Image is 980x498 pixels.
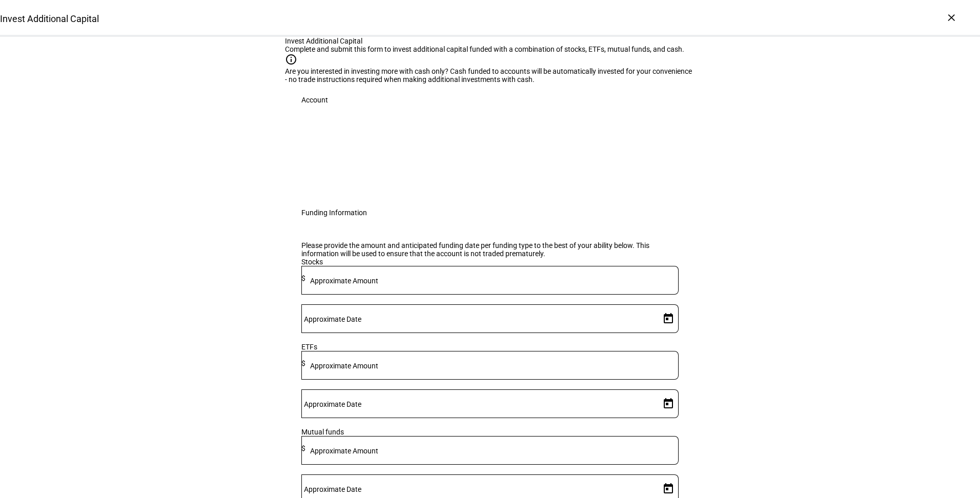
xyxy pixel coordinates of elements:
span: $ [301,444,305,452]
div: Stocks [301,258,679,266]
div: Funding Information [301,209,367,217]
div: Account [301,96,328,104]
div: Complete and submit this form to invest additional capital funded with a combination of stocks, E... [285,45,695,53]
mat-label: Approximate Date [304,400,361,408]
mat-label: Approximate Date [304,485,361,493]
span: $ [301,274,305,282]
mat-icon: info [285,53,305,66]
div: ETFs [301,343,679,351]
span: $ [301,359,305,367]
mat-label: Approximate Amount [310,362,378,370]
div: Please provide the amount and anticipated funding date per funding type to the best of your abili... [301,241,679,258]
div: Are you interested in investing more with cash only? Cash funded to accounts will be automaticall... [285,67,695,84]
div: Invest Additional Capital [285,37,695,45]
div: × [943,9,959,26]
mat-label: Approximate Amount [310,447,378,455]
div: Mutual funds [301,428,679,436]
button: Open calendar [658,308,679,329]
mat-label: Approximate Amount [310,277,378,285]
button: Open calendar [658,393,679,414]
mat-label: Approximate Date [304,315,361,323]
